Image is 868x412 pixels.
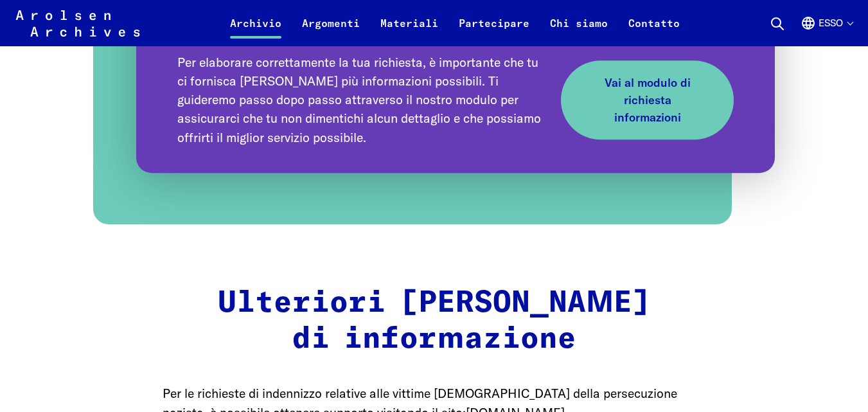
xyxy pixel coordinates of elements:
[618,15,690,46] a: Contatto
[540,15,618,46] a: Chi siamo
[220,8,690,39] nav: Primario
[561,60,734,139] a: Vai al modulo di richiesta informazioni
[292,15,370,46] a: Argomenti
[819,17,843,29] font: esso
[459,17,529,30] font: Partecipare
[220,15,292,46] a: Archivio
[628,17,680,30] font: Contatto
[550,17,608,30] font: Chi siamo
[605,75,691,125] font: Vai al modulo di richiesta informazioni
[380,17,438,30] font: Materiali
[302,17,360,30] font: Argomenti
[177,55,541,145] font: Per elaborare correttamente la tua richiesta, è importante che tu ci fornisca [PERSON_NAME] più i...
[218,289,651,354] font: Ulteriori [PERSON_NAME] di informazione
[230,17,281,30] font: Archivio
[801,15,853,46] button: Inglese, selezione della lingua
[448,15,540,46] a: Partecipare
[370,15,448,46] a: Materiali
